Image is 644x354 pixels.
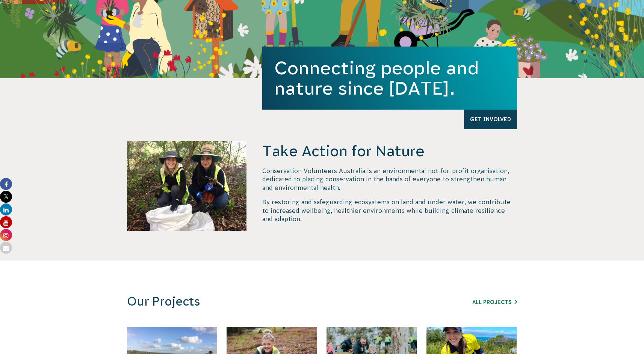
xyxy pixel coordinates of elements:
h4: Take Action for Nature [262,141,517,161]
h1: Connecting people and nature since [DATE]. [274,58,505,98]
a: All Projects [472,299,517,305]
p: By restoring and safeguarding ecosystems on land and under water, we contribute to increased well... [262,198,517,223]
a: Get Involved [464,110,517,129]
h3: Our Projects [127,294,416,309]
p: Conservation Volunteers Australia is an environmental not-for-profit organisation, dedicated to p... [262,167,517,192]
